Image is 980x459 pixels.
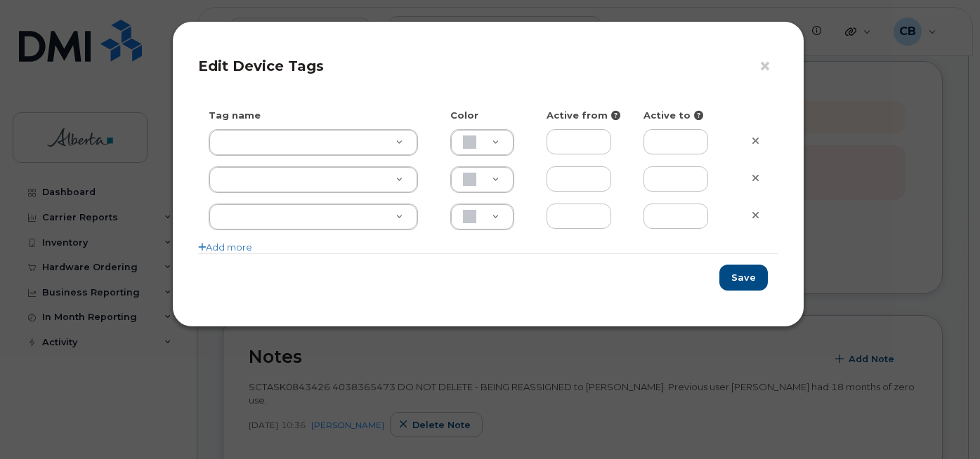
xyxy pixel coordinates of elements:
[198,109,440,122] div: Tag name
[633,109,730,122] div: Active to
[198,241,252,253] a: Add more
[694,111,703,120] i: Fill in to restrict tag activity to this date
[759,56,778,77] button: ×
[536,109,633,122] div: Active from
[719,265,768,291] button: Save
[611,111,620,120] i: Fill in to restrict tag activity to this date
[440,109,537,122] div: Color
[198,58,778,74] h4: Edit Device Tags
